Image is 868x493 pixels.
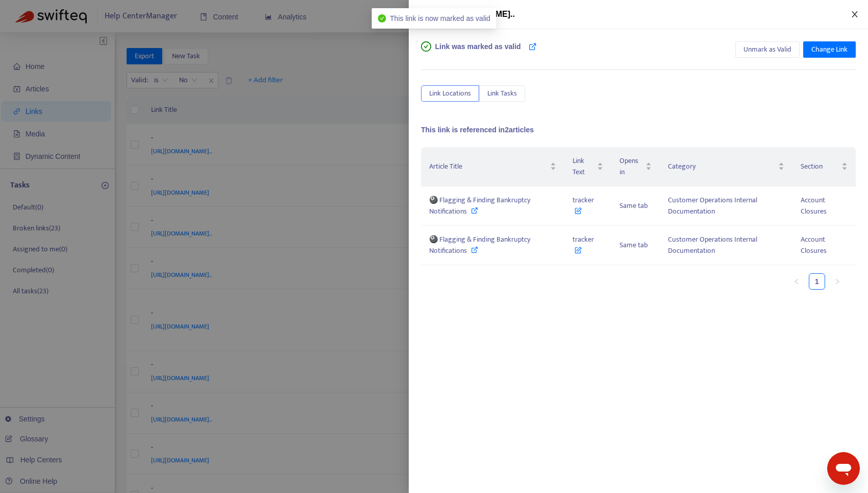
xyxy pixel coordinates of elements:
[429,161,548,172] span: Article Title
[792,147,856,186] th: Section
[788,273,805,290] button: left
[421,126,534,134] span: This link is referenced in 2 articles
[848,10,862,19] button: Close
[435,41,521,62] span: Link was marked as valid
[827,452,860,485] iframe: Button to launch messaging window
[611,147,660,186] th: Opens in
[809,273,825,290] li: 1
[421,85,479,102] button: Link Locations
[801,161,839,172] span: Section
[479,85,525,102] button: Link Tasks
[793,278,800,285] span: left
[378,14,386,22] span: check-circle
[421,41,431,52] span: check-circle
[390,14,490,22] span: This link is now marked as valid
[429,233,530,256] span: 🎱 Flagging & Finding Bankruptcy Notifications
[834,278,840,285] span: right
[564,147,611,186] th: Link Text
[788,273,805,290] li: Previous Page
[743,44,791,55] span: Unmark as Valid
[801,233,827,256] span: Account Closures
[801,194,827,217] span: Account Closures
[668,194,757,217] span: Customer Operations Internal Documentation
[619,239,648,251] span: Same tab
[429,88,471,99] span: Link Locations
[660,147,792,186] th: Category
[811,44,848,55] span: Change Link
[829,273,846,290] li: Next Page
[487,88,517,99] span: Link Tasks
[803,41,856,58] button: Change Link
[668,233,757,256] span: Customer Operations Internal Documentation
[829,273,846,290] button: right
[573,155,595,178] span: Link Text
[668,161,776,172] span: Category
[573,194,594,217] span: tracker
[619,155,643,178] span: Opens in
[809,274,825,289] a: 1
[421,147,564,186] th: Article Title
[429,194,530,217] span: 🎱 Flagging & Finding Bankruptcy Notifications
[619,200,648,212] span: Same tab
[851,10,859,18] span: close
[573,233,594,256] span: tracker
[735,41,800,58] button: Unmark as Valid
